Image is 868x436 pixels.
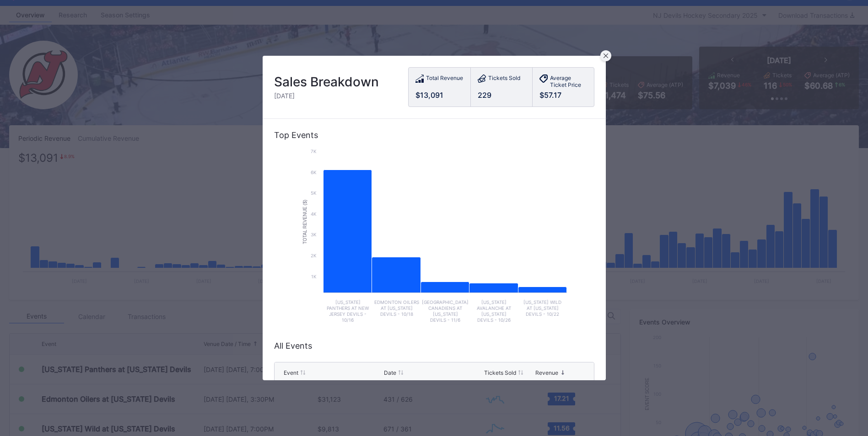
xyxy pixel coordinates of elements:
text: Edmonton Oilers at [US_STATE] Devils - 10/18 [374,299,419,317]
text: 6k [311,170,317,175]
div: Event [284,369,298,376]
div: [DATE] [274,92,379,100]
div: Average Ticket Price [550,74,587,88]
div: Tickets Sold [488,74,520,84]
div: Total Revenue [426,74,463,84]
text: [US_STATE] Avalanche at [US_STATE] Devils - 10/26 [476,299,511,323]
text: 7k [311,149,317,154]
div: $13,091 [415,90,464,100]
div: All Events [274,341,594,351]
div: Tickets Sold [484,369,516,376]
text: [US_STATE] Panthers at New Jersey Devils - 10/16 [327,299,369,323]
div: Top Events [274,130,594,140]
div: Sales Breakdown [274,74,379,90]
text: 1k [311,274,317,279]
div: 229 [478,90,525,100]
div: $57.17 [539,90,587,100]
text: 2k [311,253,317,258]
text: [US_STATE] Wild at [US_STATE] Devils - 10/22 [523,299,561,317]
text: 4k [311,211,317,217]
svg: Chart title [297,147,571,330]
text: 3k [311,232,317,237]
text: 5k [311,190,317,196]
div: Revenue [535,369,558,376]
div: Date [384,369,396,376]
text: [GEOGRAPHIC_DATA] Canadiens at [US_STATE] Devils - 11/6 [422,299,469,323]
text: Total Revenue ($) [302,200,307,244]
